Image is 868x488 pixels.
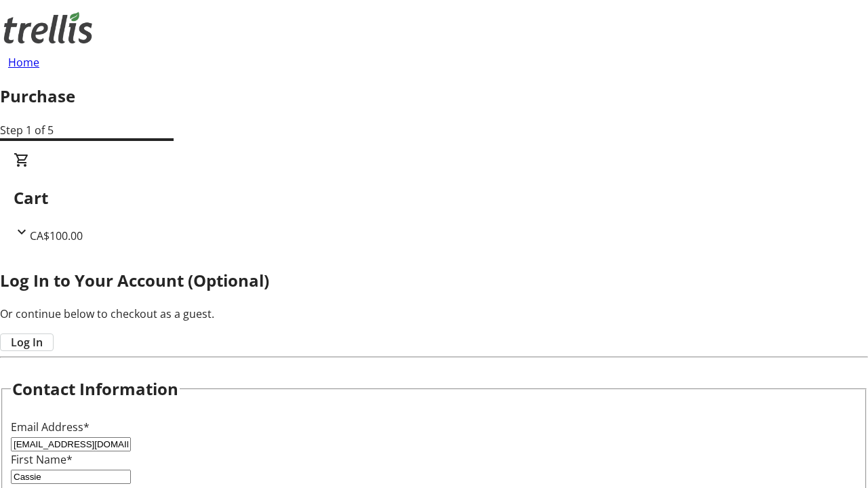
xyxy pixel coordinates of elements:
label: First Name* [11,452,73,467]
h2: Contact Information [12,377,178,401]
label: Email Address* [11,420,90,434]
span: Log In [11,334,43,350]
span: CA$100.00 [30,228,83,243]
h2: Cart [14,186,854,210]
div: CartCA$100.00 [14,152,854,244]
